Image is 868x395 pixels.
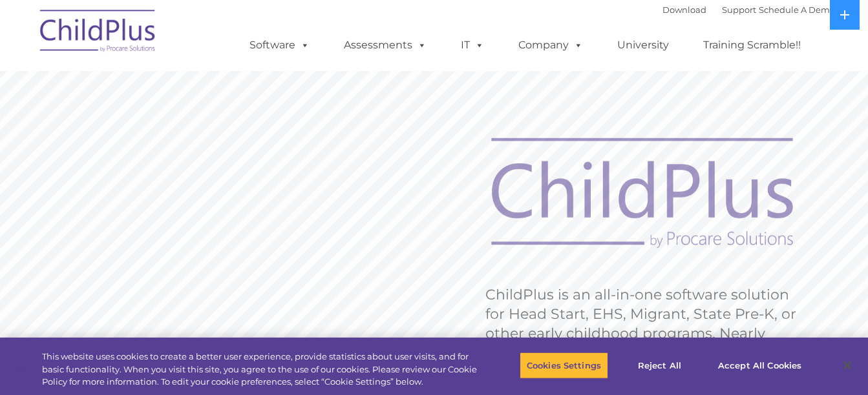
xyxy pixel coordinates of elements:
div: This website uses cookies to create a better user experience, provide statistics about user visit... [42,350,478,389]
button: Reject All [619,352,700,379]
a: Schedule A Demo [759,5,835,15]
a: IT [448,32,497,58]
a: Download [662,5,706,15]
button: Close [833,351,862,380]
img: ChildPlus by Procare Solutions [34,1,163,65]
font: | [662,5,835,15]
a: Training Scramble!! [690,32,814,58]
a: University [604,32,682,58]
a: Software [237,32,323,58]
button: Cookies Settings [520,352,608,379]
a: Support [722,5,756,15]
a: Assessments [331,32,439,58]
a: Company [505,32,596,58]
button: Accept All Cookies [711,352,809,379]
